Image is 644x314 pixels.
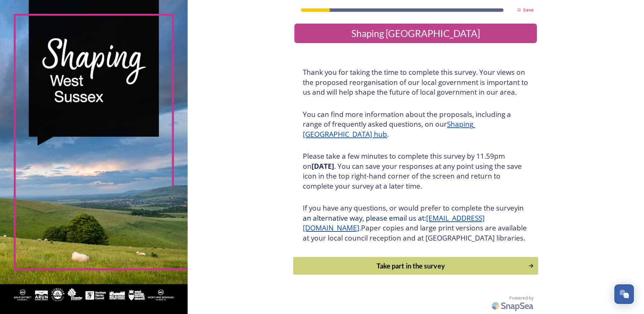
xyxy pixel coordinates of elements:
h3: You can find more information about the proposals, including a range of frequently asked question... [303,109,528,139]
span: Powered by [509,295,534,301]
button: Continue [293,257,538,275]
button: Open Chat [614,284,634,304]
strong: Save [523,7,534,13]
a: [EMAIL_ADDRESS][DOMAIN_NAME] [303,213,485,233]
span: in an alternative way, please email us at: [303,203,525,223]
div: Take part in the survey [297,261,525,271]
span: . [359,223,361,232]
h3: If you have any questions, or would prefer to complete the survey Paper copies and large print ve... [303,203,528,243]
img: SnapSea Logo [490,298,537,314]
div: Shaping [GEOGRAPHIC_DATA] [297,26,534,40]
a: Shaping [GEOGRAPHIC_DATA] hub [303,119,475,139]
h3: Thank you for taking the time to complete this survey. Your views on the proposed reorganisation ... [303,67,528,97]
h3: Please take a few minutes to complete this survey by 11.59pm on . You can save your responses at ... [303,151,528,191]
strong: [DATE] [312,161,334,171]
